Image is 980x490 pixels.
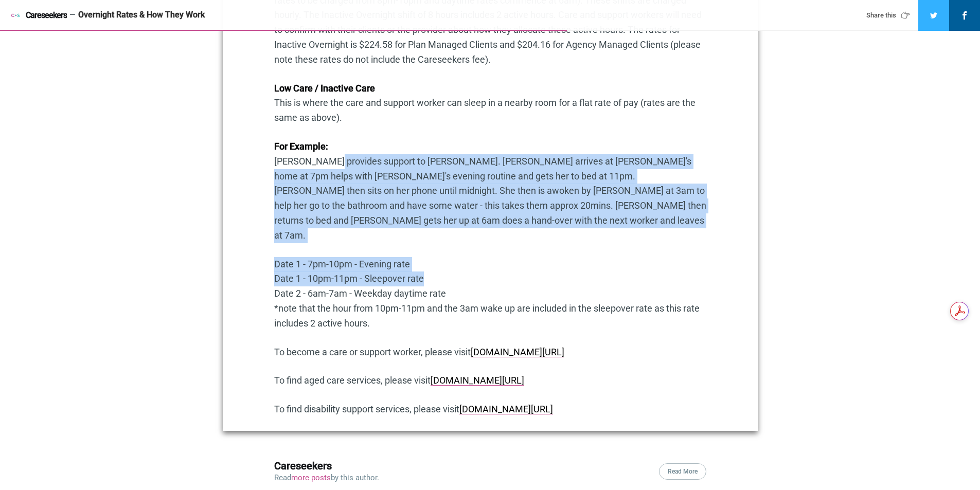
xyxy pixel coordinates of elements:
[274,345,706,360] p: To become a care or support worker, please visit
[10,10,67,21] a: Careseekers
[10,10,21,21] img: Careseekers icon
[431,375,524,386] a: [DOMAIN_NAME][URL]
[26,11,67,20] span: Careseekers
[274,257,706,331] p: Date 1 - 7pm-10pm - Evening rate Date 1 - 10pm-11pm - Sleepover rate Date 2 - 6am-7am - Weekday d...
[274,402,706,417] p: To find disability support services, please visit
[471,347,564,357] a: [DOMAIN_NAME][URL]
[274,83,375,94] strong: Low Care / Inactive Care
[866,11,913,20] div: Share this
[274,373,706,388] p: To find aged care services, please visit
[69,11,76,19] span: —
[274,460,332,472] a: Careseekers
[274,81,706,125] p: This is where the care and support worker can sleep in a nearby room for a flat rate of pay (rate...
[459,404,553,414] a: [DOMAIN_NAME][URL]
[274,139,706,243] p: [PERSON_NAME] provides support to [PERSON_NAME]. [PERSON_NAME] arrives at [PERSON_NAME]'s home at...
[291,473,331,482] a: more posts
[78,10,847,21] div: Overnight Rates & How They Work
[659,463,706,480] a: Read More
[274,141,328,152] strong: For Example:
[274,473,379,483] p: Read by this author.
